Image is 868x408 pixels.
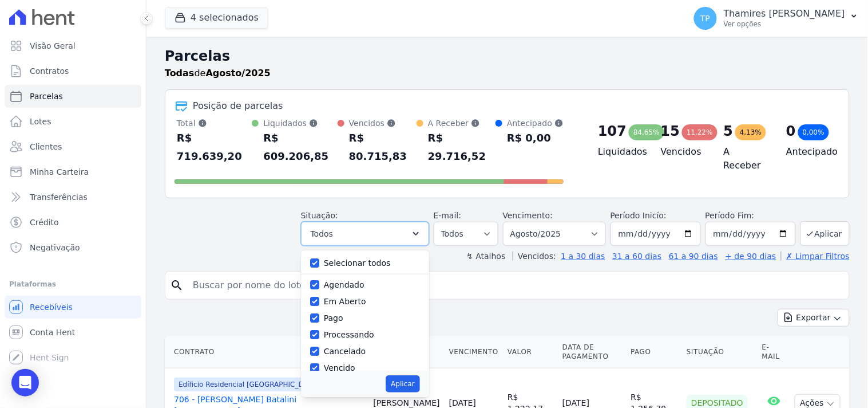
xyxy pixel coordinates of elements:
[5,110,141,133] a: Lotes
[301,222,429,246] button: Todos
[5,211,141,234] a: Crédito
[324,363,355,372] label: Vencido
[428,129,496,166] div: R$ 29.716,52
[263,129,337,166] div: R$ 609.206,85
[5,321,141,344] a: Conta Hent
[30,40,76,52] span: Visão Geral
[349,117,417,129] div: Vencidos
[781,252,850,261] a: ✗ Limpar Filtros
[661,145,706,159] h4: Vencidos
[30,91,63,102] span: Parcelas
[612,252,661,261] a: 31 a 60 dias
[434,211,462,220] label: E-mail:
[263,117,337,129] div: Liquidados
[30,65,69,77] span: Contratos
[798,124,829,140] div: 0,00%
[30,141,62,152] span: Clientes
[513,252,556,261] label: Vencidos:
[758,336,791,368] th: E-mail
[5,296,141,319] a: Recebíveis
[324,297,366,306] label: Em Aberto
[786,122,796,140] div: 0
[629,124,664,140] div: 84,65%
[626,336,682,368] th: Pago
[561,252,605,261] a: 1 a 30 dias
[324,330,374,339] label: Processando
[449,398,476,407] a: [DATE]
[324,347,366,356] label: Cancelado
[669,252,718,261] a: 61 a 90 dias
[507,129,564,147] div: R$ 0,00
[30,217,59,228] span: Crédito
[165,336,368,368] th: Contrato
[177,117,252,129] div: Total
[724,145,768,172] h4: A Receber
[186,274,845,297] input: Buscar por nome do lote ou do cliente
[700,14,710,22] span: TP
[503,336,558,368] th: Valor
[311,227,333,241] span: Todos
[598,122,627,140] div: 107
[445,336,503,368] th: Vencimento
[661,122,680,140] div: 15
[800,221,850,246] button: Aplicar
[724,19,845,29] p: Ver opções
[5,34,141,57] a: Visão Geral
[30,191,88,203] span: Transferências
[386,375,419,393] button: Aplicar
[324,280,364,289] label: Agendado
[324,258,391,268] label: Selecionar todos
[324,313,343,323] label: Pago
[558,336,626,368] th: Data de Pagamento
[726,252,776,261] a: + de 90 dias
[30,116,51,127] span: Lotes
[9,277,137,291] div: Plataformas
[682,336,758,368] th: Situação
[301,211,338,220] label: Situação:
[428,117,496,129] div: A Receber
[206,68,271,79] strong: Agosto/2025
[786,145,831,159] h4: Antecipado
[507,117,564,129] div: Antecipado
[30,327,75,338] span: Conta Hent
[165,46,850,66] h2: Parcelas
[30,242,80,253] span: Negativação
[177,129,252,166] div: R$ 719.639,20
[5,135,141,158] a: Clientes
[5,236,141,259] a: Negativação
[174,378,343,391] span: Edíficio Residencial [GEOGRAPHIC_DATA] - LBA
[165,68,195,79] strong: Todas
[466,252,505,261] label: ↯ Atalhos
[170,278,184,292] i: search
[5,186,141,209] a: Transferências
[611,211,667,220] label: Período Inicío:
[349,129,417,166] div: R$ 80.715,83
[598,145,643,159] h4: Liquidados
[165,66,271,80] p: de
[193,99,283,113] div: Posição de parcelas
[682,124,718,140] div: 11,22%
[503,211,553,220] label: Vencimento:
[724,8,845,19] p: Thamires [PERSON_NAME]
[706,210,796,222] label: Período Fim:
[5,60,141,83] a: Contratos
[30,166,89,178] span: Minha Carteira
[724,122,734,140] div: 5
[5,85,141,108] a: Parcelas
[735,124,766,140] div: 4,13%
[30,301,73,313] span: Recebíveis
[685,2,868,34] button: TP Thamires [PERSON_NAME] Ver opções
[5,160,141,183] a: Minha Carteira
[165,7,268,29] button: 4 selecionados
[778,309,850,327] button: Exportar
[11,369,39,397] div: Open Intercom Messenger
